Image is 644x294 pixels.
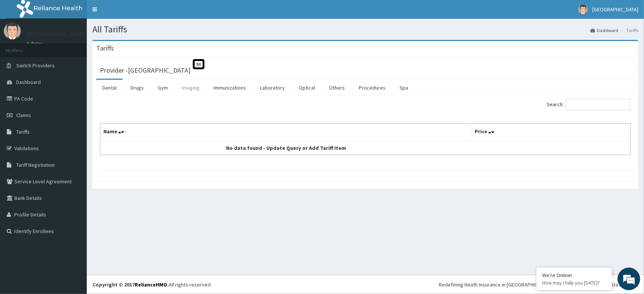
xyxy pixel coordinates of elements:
[393,80,414,96] a: Spa
[16,79,41,85] span: Dashboard
[92,281,169,288] strong: Copyright © 2017 .
[592,6,638,13] span: [GEOGRAPHIC_DATA]
[87,275,644,294] footer: All rights reserved.
[293,80,321,96] a: Optical
[176,80,206,96] a: Imaging
[566,99,631,110] input: Search:
[542,280,606,286] p: How may I help you today?
[323,80,351,96] a: Others
[152,80,174,96] a: Gym
[16,62,55,69] span: Switch Providers
[590,27,618,34] a: Dashboard
[16,128,30,135] span: Tariffs
[4,23,21,40] img: User Image
[100,141,472,155] td: No data found - Update Query or Add Tariff Item
[96,80,123,96] a: Dental
[619,27,638,34] li: Tariffs
[207,80,252,96] a: Immunizations
[135,281,167,288] a: RelianceHMO
[26,41,45,46] a: Online
[100,124,472,141] th: Name
[254,80,291,96] a: Laboratory
[16,112,31,119] span: Claims
[353,80,392,96] a: Procedures
[542,272,606,279] div: We're Online!
[26,30,89,37] p: [GEOGRAPHIC_DATA]
[100,67,191,74] h3: Provider - [GEOGRAPHIC_DATA]
[547,99,631,110] label: Search:
[96,45,114,52] h3: Tariffs
[472,124,631,141] th: Price
[16,161,55,168] span: Tariff Negotiation
[124,80,150,96] a: Drugs
[193,59,204,69] span: St
[92,24,638,34] h1: All Tariffs
[439,281,638,288] div: Redefining Heath Insurance in [GEOGRAPHIC_DATA] using Telemedicine and Data Science!
[578,5,588,14] img: User Image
